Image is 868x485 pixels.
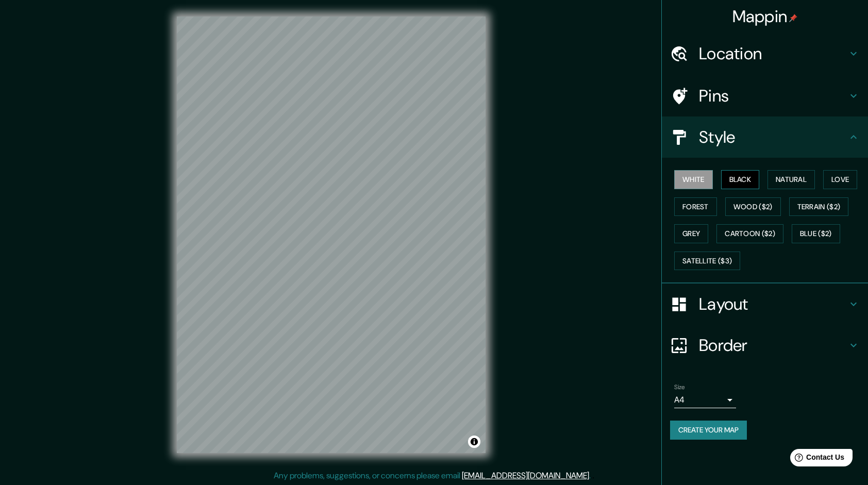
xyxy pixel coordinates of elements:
[776,445,857,474] iframe: Help widget launcher
[699,86,847,106] h4: Pins
[767,170,815,189] button: Natural
[274,470,591,482] p: Any problems, suggestions, or concerns please email .
[699,294,847,314] h4: Layout
[674,252,740,271] button: Satellite ($3)
[699,335,847,356] h4: Border
[674,383,685,392] label: Size
[591,470,592,482] div: .
[674,224,708,243] button: Grey
[716,224,783,243] button: Cartoon ($2)
[792,224,840,243] button: Blue ($2)
[662,75,868,116] div: Pins
[662,33,868,74] div: Location
[674,170,713,189] button: White
[662,283,868,325] div: Layout
[662,325,868,366] div: Border
[674,197,717,216] button: Forest
[732,6,798,27] h4: Mappin
[674,392,736,408] div: A4
[699,43,847,64] h4: Location
[468,436,480,448] button: Toggle attribution
[725,197,781,216] button: Wood ($2)
[789,14,797,22] img: pin-icon.png
[721,170,760,189] button: Black
[789,197,849,216] button: Terrain ($2)
[823,170,857,189] button: Love
[592,470,594,482] div: .
[699,127,847,147] h4: Style
[462,470,589,481] a: [EMAIL_ADDRESS][DOMAIN_NAME]
[670,421,747,440] button: Create your map
[177,16,486,453] canvas: Map
[662,116,868,158] div: Style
